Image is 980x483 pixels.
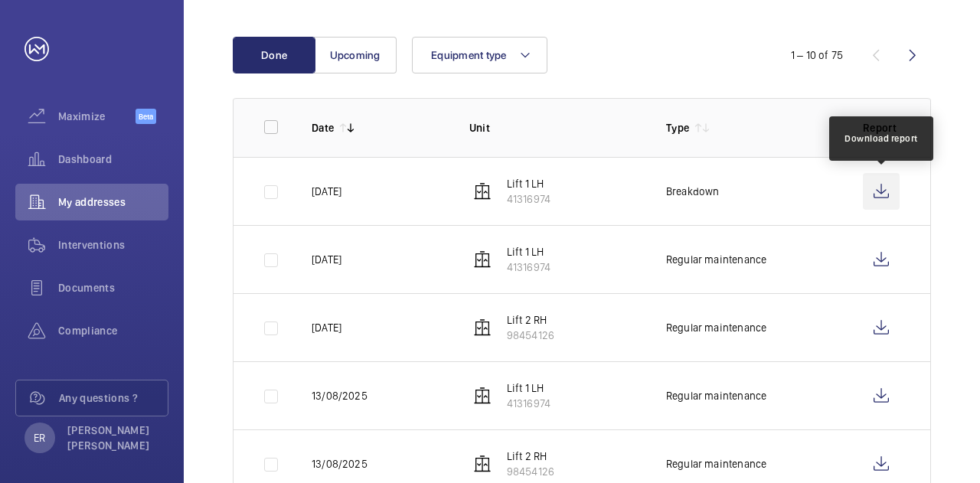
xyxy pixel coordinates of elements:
[58,109,136,124] span: Maximize
[233,37,315,73] button: Done
[312,320,341,335] p: [DATE]
[312,120,334,135] p: Date
[507,259,550,275] p: 41316974
[473,455,492,473] img: elevator.svg
[507,312,554,328] p: Lift 2 RH
[58,194,168,210] span: My addresses
[844,132,918,145] div: Download report
[412,37,547,73] button: Equipment type
[59,390,168,406] span: Any questions ?
[473,182,492,201] img: elevator.svg
[136,109,156,124] span: Beta
[473,387,492,405] img: elevator.svg
[67,423,159,453] p: [PERSON_NAME] [PERSON_NAME]
[58,152,168,167] span: Dashboard
[666,120,689,135] p: Type
[473,250,492,269] img: elevator.svg
[666,252,766,267] p: Regular maintenance
[507,328,554,343] p: 98454126
[791,47,843,63] div: 1 – 10 of 75
[469,120,642,135] p: Unit
[312,252,341,267] p: [DATE]
[666,456,766,472] p: Regular maintenance
[666,184,720,199] p: Breakdown
[34,430,45,445] p: ER
[58,237,168,253] span: Interventions
[507,176,550,191] p: Lift 1 LH
[312,388,367,403] p: 13/08/2025
[314,37,397,73] button: Upcoming
[507,380,550,396] p: Lift 1 LH
[312,184,341,199] p: [DATE]
[666,388,766,403] p: Regular maintenance
[507,396,550,411] p: 41316974
[507,449,554,464] p: Lift 2 RH
[431,49,507,61] span: Equipment type
[312,456,367,472] p: 13/08/2025
[473,318,492,337] img: elevator.svg
[507,191,550,207] p: 41316974
[58,323,168,338] span: Compliance
[58,280,168,295] span: Documents
[666,320,766,335] p: Regular maintenance
[507,464,554,479] p: 98454126
[507,244,550,259] p: Lift 1 LH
